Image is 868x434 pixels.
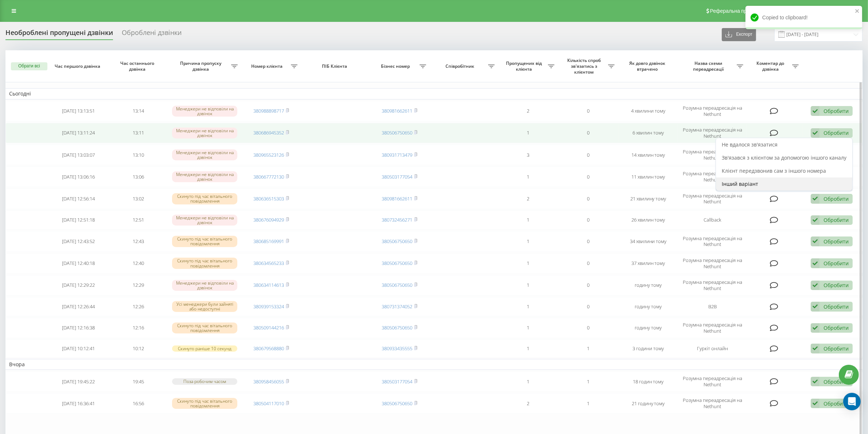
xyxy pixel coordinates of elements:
[108,167,168,187] td: 13:06
[824,238,849,245] div: Обробити
[558,211,618,230] td: 0
[172,60,231,72] span: Причина пропуску дзвінка
[172,236,237,247] div: Скинуто під час вітального повідомлення
[172,106,237,117] div: Менеджери не відповіли на дзвінок
[824,195,849,202] div: Обробити
[5,29,113,40] div: Необроблені пропущені дзвінки
[253,260,284,266] a: 380634565233
[253,282,284,288] a: 380634114613
[108,101,168,121] td: 13:14
[382,152,412,158] a: 380931713479
[498,275,558,296] td: 1
[618,253,678,274] td: 37 хвилин тому
[558,340,618,357] td: 1
[122,29,182,40] div: Оброблені дзвінки
[382,400,412,407] a: 380506750650
[172,128,237,138] div: Менеджери не відповіли на дзвінок
[172,322,237,333] div: Скинуто під час вітального повідомлення
[678,101,747,121] td: Розумна переадресація на Nethunt
[308,63,363,69] span: ПІБ Клієнта
[373,63,420,69] span: Бізнес номер
[558,188,618,209] td: 0
[48,371,109,392] td: [DATE] 19:45:22
[108,145,168,165] td: 13:10
[253,345,284,352] a: 380679568880
[558,123,618,143] td: 0
[710,8,764,14] span: Реферальна програма
[253,173,284,180] a: 380667772130
[48,123,109,143] td: [DATE] 13:11:24
[824,400,849,407] div: Обробити
[5,359,863,370] td: Вчора
[618,211,678,230] td: 26 хвилин тому
[108,371,168,392] td: 19:45
[382,282,412,288] a: 380506750650
[48,297,109,316] td: [DATE] 12:26:44
[678,371,747,392] td: Розумна переадресація на Nethunt
[382,107,412,114] a: 380981662611
[498,393,558,414] td: 2
[558,167,618,187] td: 0
[618,340,678,357] td: 3 години тому
[558,231,618,251] td: 0
[751,60,793,72] span: Коментар до дзвінка
[618,145,678,165] td: 14 хвилин тому
[382,238,412,245] a: 380506750650
[618,275,678,296] td: годину тому
[172,258,237,269] div: Скинуто під час вітального повідомлення
[618,231,678,251] td: 34 хвилини тому
[824,378,849,385] div: Обробити
[48,340,109,357] td: [DATE] 10:12:41
[498,231,558,251] td: 1
[108,231,168,251] td: 12:43
[172,345,237,352] div: Скинуто раніше 10 секунд
[558,393,618,414] td: 1
[382,195,412,202] a: 380981662611
[746,6,862,29] div: Copied to clipboard!
[558,318,618,338] td: 0
[382,378,412,385] a: 380503177054
[108,275,168,296] td: 12:29
[618,371,678,392] td: 18 годин тому
[382,173,412,180] a: 380503177054
[498,145,558,165] td: 3
[824,216,849,223] div: Обробити
[253,400,284,407] a: 380504117010
[253,216,284,223] a: 380676094929
[722,167,826,174] span: Клієнт передзвонив сам з іншого номера
[678,318,747,338] td: Розумна переадресація на Nethunt
[253,107,284,114] a: 380988898717
[618,101,678,121] td: 4 хвилини тому
[498,371,558,392] td: 1
[498,340,558,357] td: 1
[678,188,747,209] td: Розумна переадресація на Nethunt
[558,145,618,165] td: 0
[678,393,747,414] td: Розумна переадресація на Nethunt
[382,345,412,352] a: 380933435555
[678,297,747,316] td: B2B
[618,393,678,414] td: 21 годину тому
[245,63,291,69] span: Номер клієнта
[824,324,849,331] div: Обробити
[678,231,747,251] td: Розумна переадресація на Nethunt
[108,393,168,414] td: 16:56
[48,275,109,296] td: [DATE] 12:29:22
[498,211,558,230] td: 1
[382,324,412,331] a: 380506750650
[108,253,168,274] td: 12:40
[824,129,849,136] div: Обробити
[722,141,778,148] span: Не вдалося зв'язатися
[498,123,558,143] td: 1
[172,193,237,204] div: Скинуто під час вітального повідомлення
[498,253,558,274] td: 1
[253,238,284,245] a: 380685169991
[108,340,168,357] td: 10:12
[108,318,168,338] td: 12:16
[558,101,618,121] td: 0
[108,211,168,230] td: 12:51
[722,154,846,161] span: Зв'язався з клієнтом за допомогою іншого каналу
[678,167,747,187] td: Розумна переадресація на Nethunt
[382,216,412,223] a: 380732456271
[55,63,102,69] span: Час першого дзвінка
[498,167,558,187] td: 1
